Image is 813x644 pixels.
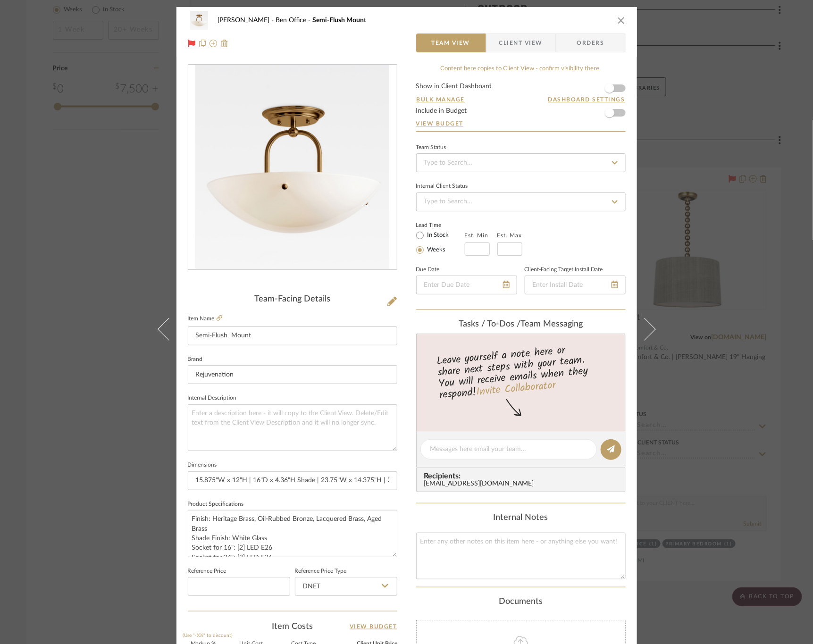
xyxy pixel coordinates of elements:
div: Content here copies to Client View - confirm visibility there. [416,64,626,74]
label: Internal Description [188,396,237,401]
div: team Messaging [416,319,626,330]
div: Team-Facing Details [188,294,397,305]
a: Invite Collaborator [475,377,556,401]
label: Weeks [426,246,446,254]
span: [PERSON_NAME] [218,17,276,24]
label: Item Name [188,315,222,323]
button: Bulk Manage [416,95,466,104]
span: Orders [567,33,615,52]
label: Product Specifications [188,502,244,507]
div: Leave yourself a note here or share next steps with your team. You will receive emails when they ... [415,340,627,403]
span: Client View [499,33,543,52]
input: Enter Due Date [416,276,517,294]
label: Brand [188,357,203,362]
a: View Budget [350,621,397,632]
span: Tasks / To-Dos / [459,320,520,328]
div: Item Costs [188,621,397,632]
span: Recipients: [424,472,621,480]
input: Enter Brand [188,365,397,384]
div: Documents [416,597,626,607]
label: Client-Facing Target Install Date [525,268,603,272]
div: [EMAIL_ADDRESS][DOMAIN_NAME] [424,480,621,488]
span: Team View [432,33,470,52]
div: 0 [188,65,397,270]
span: Ben Office [276,17,313,24]
div: Team Status [416,145,446,150]
div: Internal Notes [416,513,626,523]
label: Reference Price Type [295,569,347,574]
a: View Budget [416,120,626,127]
button: Dashboard Settings [548,95,626,104]
label: Est. Min [465,232,489,239]
img: 7481b8ad-43e0-42b4-8b33-12d2c3c8c53e_48x40.jpg [188,11,210,30]
input: Enter the dimensions of this item [188,471,397,490]
label: Reference Price [188,569,226,574]
label: Due Date [416,268,440,272]
label: Dimensions [188,463,217,468]
div: Internal Client Status [416,184,468,189]
mat-radio-group: Select item type [416,229,465,256]
span: Semi-Flush Mount [313,17,367,24]
img: Remove from project [221,40,228,47]
input: Enter Install Date [525,276,626,294]
img: 7481b8ad-43e0-42b4-8b33-12d2c3c8c53e_436x436.jpg [195,65,389,270]
label: In Stock [426,231,449,240]
input: Enter Item Name [188,326,397,345]
label: Est. Max [497,232,522,239]
input: Type to Search… [416,192,626,211]
button: close [617,16,626,25]
input: Type to Search… [416,153,626,172]
label: Lead Time [416,221,465,229]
